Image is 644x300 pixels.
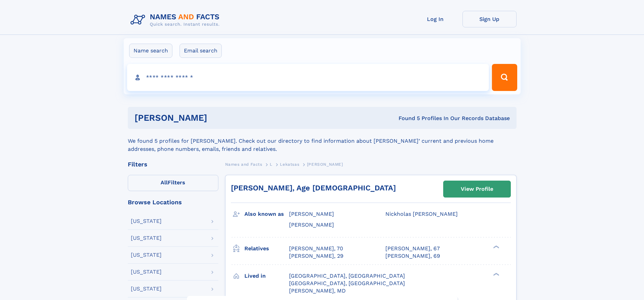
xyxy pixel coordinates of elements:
[127,64,489,91] input: search input
[462,11,517,27] a: Sign Up
[280,162,299,167] span: Lekatsas
[128,11,225,29] img: Logo Names and Facts
[289,245,343,252] a: [PERSON_NAME], 70
[128,129,517,153] div: We found 5 profiles for [PERSON_NAME]. Check out our directory to find information about [PERSON_...
[385,245,440,252] a: [PERSON_NAME], 67
[135,114,303,122] h1: [PERSON_NAME]
[385,211,458,217] span: Nickholas [PERSON_NAME]
[131,269,162,275] div: [US_STATE]
[131,252,162,258] div: [US_STATE]
[161,179,168,186] span: All
[307,162,343,167] span: [PERSON_NAME]
[492,64,517,91] button: Search Button
[128,161,218,167] div: Filters
[408,11,462,27] a: Log In
[244,208,289,220] h3: Also known as
[231,184,396,192] a: [PERSON_NAME], Age [DEMOGRAPHIC_DATA]
[289,287,346,294] span: [PERSON_NAME], MD
[131,218,162,224] div: [US_STATE]
[180,44,222,58] label: Email search
[128,175,218,191] label: Filters
[270,162,272,167] span: L
[244,270,289,282] h3: Lived in
[131,286,162,292] div: [US_STATE]
[461,181,493,197] div: View Profile
[128,199,218,205] div: Browse Locations
[244,243,289,254] h3: Relatives
[289,222,334,228] span: [PERSON_NAME]
[270,160,272,168] a: L
[289,273,405,279] span: [GEOGRAPHIC_DATA], [GEOGRAPHIC_DATA]
[289,280,405,286] span: [GEOGRAPHIC_DATA], [GEOGRAPHIC_DATA]
[303,115,510,122] div: Found 5 Profiles In Our Records Database
[289,211,334,217] span: [PERSON_NAME]
[492,272,500,276] div: ❯
[289,252,343,260] a: [PERSON_NAME], 29
[280,160,299,168] a: Lekatsas
[131,235,162,241] div: [US_STATE]
[444,181,510,197] a: View Profile
[492,245,500,249] div: ❯
[225,160,262,168] a: Names and Facts
[129,44,172,58] label: Name search
[385,252,440,260] a: [PERSON_NAME], 69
